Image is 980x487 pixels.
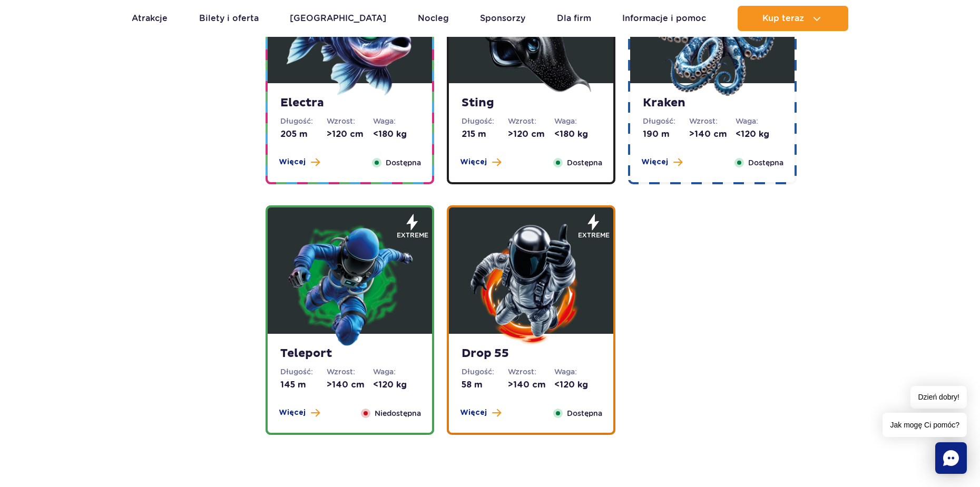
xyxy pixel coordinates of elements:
span: Więcej [460,157,487,167]
dd: <120 kg [554,379,601,391]
button: Więcej [460,408,501,418]
button: Więcej [279,408,320,418]
span: Dzień dobry! [910,386,967,409]
dt: Waga: [554,366,601,377]
dt: Wzrost: [508,366,554,377]
dt: Waga: [373,116,419,126]
dt: Długość: [462,116,508,126]
dt: Długość: [462,366,508,377]
a: Bilety i oferta [199,6,259,31]
dd: <120 kg [373,379,419,391]
img: 683e9e16b5164260818783.png [287,221,413,347]
a: Informacje i pomoc [622,6,706,31]
dd: >120 cm [508,128,554,140]
span: extreme [578,231,610,240]
span: Więcej [279,157,306,167]
strong: Electra [280,96,419,111]
dt: Wzrost: [327,116,373,126]
a: Atrakcje [132,6,168,31]
dd: <120 kg [736,128,782,140]
span: Dostępna [567,157,602,168]
img: 683e9e24c5e48596947785.png [468,221,594,347]
button: Więcej [279,157,320,167]
strong: Sting [462,96,601,111]
span: Dostępna [567,408,602,419]
dt: Długość: [280,116,327,126]
a: [GEOGRAPHIC_DATA] [290,6,386,31]
a: Sponsorzy [480,6,525,31]
dt: Wzrost: [327,366,373,377]
dt: Wzrost: [689,116,736,126]
span: Niedostępna [375,408,421,419]
span: Dostępna [386,157,421,168]
span: extreme [397,231,428,240]
dd: >140 cm [508,379,554,391]
span: Kup teraz [762,14,804,23]
strong: Kraken [643,96,782,111]
dt: Długość: [280,366,327,377]
dd: >120 cm [327,128,373,140]
dd: 58 m [462,379,508,391]
span: Jak mogę Ci pomóc? [883,413,967,437]
dd: 215 m [462,128,508,140]
button: Kup teraz [738,6,848,31]
strong: Teleport [280,346,419,361]
a: Dla firm [557,6,591,31]
dt: Wzrost: [508,116,554,126]
dd: <180 kg [373,128,419,140]
span: Więcej [460,408,487,418]
dt: Waga: [373,366,419,377]
div: Chat [935,442,967,474]
dd: >140 cm [327,379,373,391]
dt: Waga: [554,116,601,126]
dd: 145 m [280,379,327,391]
span: Więcej [641,157,668,167]
dt: Długość: [643,116,689,126]
dd: <180 kg [554,128,601,140]
a: Nocleg [418,6,449,31]
span: Więcej [279,408,306,418]
button: Więcej [641,157,682,167]
dd: 205 m [280,128,327,140]
dd: 190 m [643,128,689,140]
dd: >140 cm [689,128,736,140]
span: Dostępna [748,157,783,168]
strong: Drop 55 [462,346,601,361]
button: Więcej [460,157,501,167]
dt: Waga: [736,116,782,126]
